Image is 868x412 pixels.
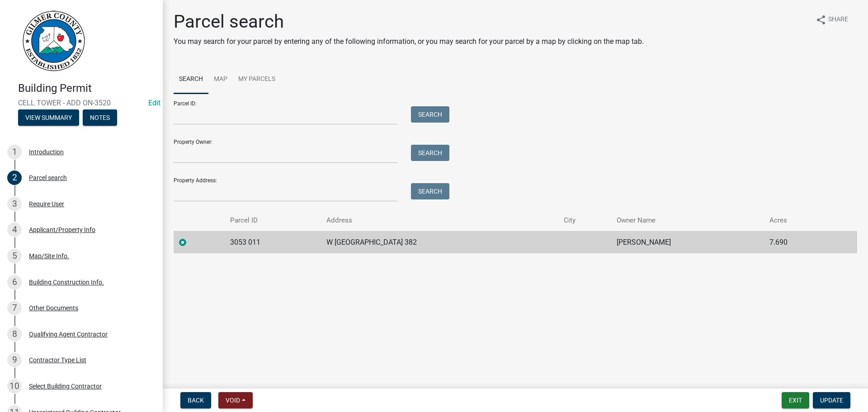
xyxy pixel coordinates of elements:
[148,99,160,107] a: Edit
[29,305,78,311] div: Other Documents
[226,397,240,404] span: Void
[18,114,79,122] wm-modal-confirm: Summary
[611,210,764,231] th: Owner Name
[828,14,848,25] span: Share
[7,249,22,263] div: 5
[764,210,832,231] th: Acres
[18,99,145,107] span: CELL TOWER - ADD ON-3520
[764,231,832,253] td: 7.690
[813,392,850,408] button: Update
[233,65,281,94] a: My Parcels
[7,145,22,159] div: 1
[174,65,208,94] a: Search
[29,201,64,207] div: Require User
[7,353,22,367] div: 9
[7,379,22,393] div: 10
[29,279,104,285] div: Building Construction Info.
[411,145,449,161] button: Search
[208,65,233,94] a: Map
[808,11,855,28] button: shareShare
[7,197,22,211] div: 3
[29,331,108,337] div: Qualifying Agent Contractor
[148,99,160,107] wm-modal-confirm: Edit Application Number
[225,231,321,253] td: 3053 011
[7,223,22,237] div: 4
[816,14,826,25] i: share
[83,114,117,122] wm-modal-confirm: Notes
[18,9,86,72] img: Gilmer County, Georgia
[611,231,764,253] td: [PERSON_NAME]
[83,109,117,126] button: Notes
[225,210,321,231] th: Parcel ID
[782,392,809,408] button: Exit
[188,397,204,404] span: Back
[29,175,67,181] div: Parcel search
[7,170,22,185] div: 2
[321,210,558,231] th: Address
[174,11,644,33] h1: Parcel search
[558,210,611,231] th: City
[218,392,253,408] button: Void
[18,82,156,95] h4: Building Permit
[180,392,211,408] button: Back
[29,253,69,259] div: Map/Site Info.
[7,327,22,341] div: 8
[7,301,22,315] div: 7
[29,227,95,233] div: Applicant/Property Info
[29,149,64,155] div: Introduction
[411,106,449,123] button: Search
[29,383,102,389] div: Select Building Contractor
[411,183,449,199] button: Search
[7,275,22,289] div: 6
[29,357,86,363] div: Contractor Type List
[321,231,558,253] td: W [GEOGRAPHIC_DATA] 382
[18,109,79,126] button: View Summary
[174,36,644,47] p: You may search for your parcel by entering any of the following information, or you may search fo...
[820,397,843,404] span: Update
